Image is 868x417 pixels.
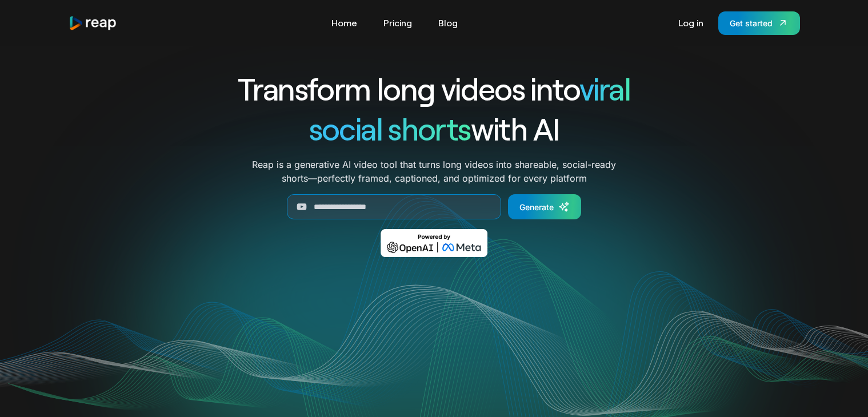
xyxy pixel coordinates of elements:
p: Reap is a generative AI video tool that turns long videos into shareable, social-ready shorts—per... [252,158,616,185]
a: Generate [508,194,581,219]
form: Generate Form [197,194,672,219]
a: home [69,15,118,31]
a: Get started [718,11,800,35]
span: viral [579,70,630,107]
a: Log in [673,14,709,32]
h1: Transform long videos into [197,69,672,109]
a: Blog [433,14,463,32]
span: social shorts [309,110,471,147]
div: Generate [519,201,554,213]
a: Pricing [378,14,418,32]
div: Get started [730,17,773,29]
img: Powered by OpenAI & Meta [381,229,487,257]
h1: with AI [197,109,672,149]
a: Home [326,14,363,32]
img: reap logo [69,15,118,31]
